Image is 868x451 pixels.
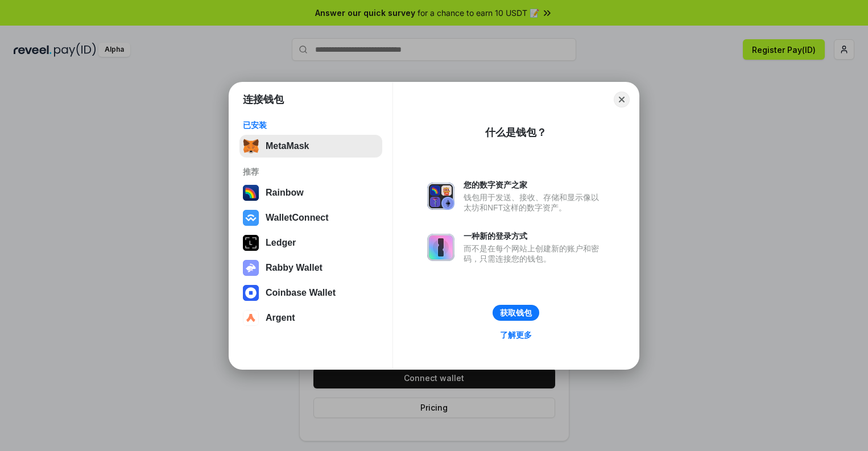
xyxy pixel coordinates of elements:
div: 一种新的登录方式 [464,231,605,241]
button: Ledger [239,231,382,254]
button: WalletConnect [239,206,382,229]
div: 您的数字资产之家 [464,180,605,190]
button: Rabby Wallet [239,256,382,279]
div: 了解更多 [500,330,532,340]
button: 获取钱包 [493,305,539,321]
div: Ledger [266,238,296,248]
img: svg+xml,%3Csvg%20xmlns%3D%22http%3A%2F%2Fwww.w3.org%2F2000%2Fsvg%22%20fill%3D%22none%22%20viewBox... [427,234,454,261]
div: 获取钱包 [500,308,532,318]
img: svg+xml,%3Csvg%20fill%3D%22none%22%20height%3D%2233%22%20viewBox%3D%220%200%2035%2033%22%20width%... [243,138,259,154]
div: MetaMask [266,141,309,151]
button: Coinbase Wallet [239,282,382,304]
img: svg+xml,%3Csvg%20xmlns%3D%22http%3A%2F%2Fwww.w3.org%2F2000%2Fsvg%22%20fill%3D%22none%22%20viewBox... [427,183,454,210]
div: 钱包用于发送、接收、存储和显示像以太坊和NFT这样的数字资产。 [464,192,605,213]
img: svg+xml,%3Csvg%20width%3D%2228%22%20height%3D%2228%22%20viewBox%3D%220%200%2028%2028%22%20fill%3D... [243,310,259,326]
img: svg+xml,%3Csvg%20width%3D%2228%22%20height%3D%2228%22%20viewBox%3D%220%200%2028%2028%22%20fill%3D... [243,210,259,226]
div: 而不是在每个网站上创建新的账户和密码，只需连接您的钱包。 [464,243,605,264]
div: WalletConnect [266,213,329,223]
div: Rabby Wallet [266,263,323,273]
div: 什么是钱包？ [485,126,547,139]
img: svg+xml,%3Csvg%20width%3D%22120%22%20height%3D%22120%22%20viewBox%3D%220%200%20120%20120%22%20fil... [243,185,259,201]
div: Coinbase Wallet [266,288,336,298]
button: Close [614,92,630,107]
button: MetaMask [239,135,382,158]
div: Argent [266,313,295,323]
div: Rainbow [266,188,304,198]
button: Argent [239,307,382,329]
img: svg+xml,%3Csvg%20width%3D%2228%22%20height%3D%2228%22%20viewBox%3D%220%200%2028%2028%22%20fill%3D... [243,285,259,301]
img: svg+xml,%3Csvg%20xmlns%3D%22http%3A%2F%2Fwww.w3.org%2F2000%2Fsvg%22%20fill%3D%22none%22%20viewBox... [243,260,259,276]
button: Rainbow [239,181,382,204]
div: 推荐 [243,167,379,177]
a: 了解更多 [493,328,539,342]
img: svg+xml,%3Csvg%20xmlns%3D%22http%3A%2F%2Fwww.w3.org%2F2000%2Fsvg%22%20width%3D%2228%22%20height%3... [243,235,259,251]
div: 已安装 [243,120,379,130]
h1: 连接钱包 [243,93,284,106]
